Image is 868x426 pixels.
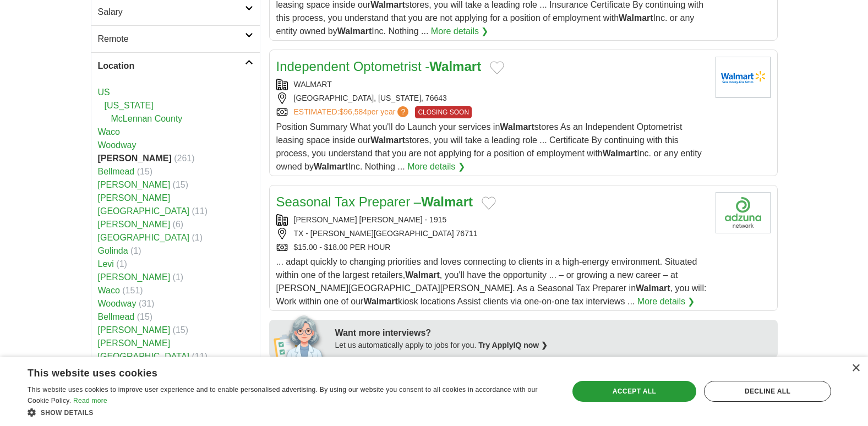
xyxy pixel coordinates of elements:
[276,59,482,74] a: Independent Optometrist -Walmart
[716,57,771,98] img: Walmart logo
[363,297,398,306] strong: Walmart
[73,397,107,405] a: Read more, opens a new window
[603,149,637,158] strong: Walmart
[314,162,348,171] strong: Walmart
[276,214,707,226] div: [PERSON_NAME] [PERSON_NAME] - 1915
[370,135,405,145] strong: Walmart
[173,220,184,229] span: (6)
[173,272,184,282] span: (1)
[28,407,553,418] div: Show details
[276,194,473,209] a: Seasonal Tax Preparer –Walmart
[405,270,440,280] strong: Walmart
[98,193,190,216] a: [PERSON_NAME][GEOGRAPHIC_DATA]
[111,114,183,123] a: McLennan County
[619,13,653,23] strong: Walmart
[98,127,120,136] a: Waco
[335,326,771,340] div: Want more interviews?
[91,52,260,79] a: Location
[98,286,120,295] a: Waco
[98,180,171,189] a: [PERSON_NAME]
[192,352,208,361] span: (11)
[276,92,707,104] div: [GEOGRAPHIC_DATA], [US_STATE], 76643
[28,386,538,405] span: This website uses cookies to improve user experience and to enable personalised advertising. By u...
[482,196,496,210] button: Add to favorite jobs
[429,59,481,74] strong: Walmart
[478,341,548,349] a: Try ApplyIQ now ❯
[636,283,670,293] strong: Walmart
[98,59,245,73] h2: Location
[98,88,110,97] a: US
[704,381,831,402] div: Decline all
[337,26,372,36] strong: Walmart
[105,101,154,110] a: [US_STATE]
[851,364,860,373] div: Close
[192,233,203,242] span: (1)
[274,314,327,358] img: apply-iq-scientist.png
[98,32,245,46] h2: Remote
[98,154,172,163] strong: [PERSON_NAME]
[173,180,188,189] span: (15)
[174,154,194,163] span: (261)
[98,312,135,321] a: Bellmead
[335,340,771,351] div: Let us automatically apply to jobs for you.
[116,259,127,269] span: (1)
[137,167,152,176] span: (15)
[431,25,489,38] a: More details ❯
[98,338,190,361] a: [PERSON_NAME][GEOGRAPHIC_DATA]
[98,220,171,229] a: [PERSON_NAME]
[98,233,190,242] a: [GEOGRAPHIC_DATA]
[294,80,332,89] a: WALMART
[91,25,260,52] a: Remote
[276,122,702,171] span: Position Summary What you'll do Launch your services in stores As an Independent Optometrist leas...
[130,246,141,255] span: (1)
[192,206,208,216] span: (11)
[137,312,152,321] span: (15)
[98,325,171,335] a: [PERSON_NAME]
[122,286,143,295] span: (151)
[339,107,367,116] span: $96,584
[500,122,534,132] strong: Walmart
[28,363,525,380] div: This website uses cookies
[98,272,171,282] a: [PERSON_NAME]
[98,299,137,308] a: Woodway
[294,106,411,118] a: ESTIMATED:$96,584per year?
[98,246,128,255] a: Golinda
[407,160,465,173] a: More details ❯
[98,259,114,269] a: Levi
[98,6,245,19] h2: Salary
[572,381,696,402] div: Accept all
[98,167,135,176] a: Bellmead
[139,299,154,308] span: (31)
[637,295,695,308] a: More details ❯
[98,140,137,150] a: Woodway
[415,106,472,118] span: CLOSING SOON
[716,192,771,233] img: Company logo
[490,61,504,74] button: Add to favorite jobs
[397,106,408,117] span: ?
[173,325,188,335] span: (15)
[421,194,473,209] strong: Walmart
[276,257,707,306] span: ... adapt quickly to changing priorities and loves connecting to clients in a high-energy environ...
[276,242,707,253] div: $15.00 - $18.00 PER HOUR
[276,228,707,239] div: TX - [PERSON_NAME][GEOGRAPHIC_DATA] 76711
[41,409,94,417] span: Show details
